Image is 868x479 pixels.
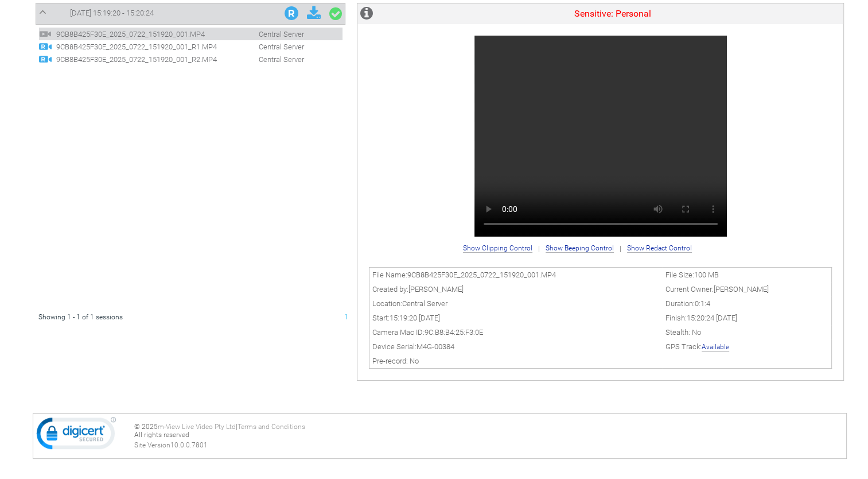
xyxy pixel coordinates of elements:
[39,40,52,53] img: R_regular.svg
[39,41,310,50] a: 9CB8B425F30E_2025_0722_151920_001_R1.MP4 Central Server
[425,328,483,337] span: 9C:B8:B4:25:F3:0E
[663,339,831,354] td: GPS Track:
[134,423,843,449] div: © 2025 | All rights reserved
[702,343,729,351] a: Available
[369,339,663,354] td: Device Serial:
[38,313,123,321] span: Showing 1 - 1 of 1 sessions
[70,9,154,17] span: [DATE] 15:19:20 - 15:20:24
[663,282,831,296] td: Current Owner:
[230,30,310,38] span: Central Server
[665,328,690,337] span: Stealth:
[410,357,419,365] span: No
[369,296,663,311] td: Location:
[36,416,116,455] img: DigiCert Secured Site Seal
[369,325,663,339] td: Camera Mac ID:
[53,43,228,51] span: 9CB8B425F30E_2025_0722_151920_001_R1.MP4
[417,342,454,351] span: M4G-00384
[390,314,440,322] span: 15:19:20 [DATE]
[463,244,532,253] span: Show Clipping Control
[230,55,310,64] span: Central Server
[382,3,843,24] td: Sensitive: Personal
[344,313,348,321] span: 1
[538,244,540,253] span: |
[687,314,737,322] span: 15:20:24 [DATE]
[238,423,305,431] a: Terms and Conditions
[53,30,228,38] span: 9CB8B425F30E_2025_0722_151920_001.MP4
[39,28,52,40] img: video24.svg
[663,311,831,325] td: Finish:
[39,54,310,63] a: 9CB8B425F30E_2025_0722_151920_001_R2.MP4 Central Server
[663,267,831,282] td: File Size:
[134,441,843,449] div: Site Version
[372,357,408,365] span: Pre-record:
[546,244,614,253] span: Show Beeping Control
[285,6,298,20] img: R_Indication.svg
[714,285,769,293] span: [PERSON_NAME]
[695,299,710,308] span: 0:1:4
[627,244,692,253] span: Show Redact Control
[402,299,447,308] span: Central Server
[39,29,310,37] a: 9CB8B425F30E_2025_0722_151920_001.MP4 Central Server
[39,6,342,21] a: [DATE] 15:19:20 - 15:20:24
[158,423,236,431] a: m-View Live Video Pty Ltd
[663,296,831,311] td: Duration:
[39,53,52,65] img: R_regular.svg
[369,311,663,325] td: Start:
[694,271,719,279] span: 100 MB
[53,55,228,64] span: 9CB8B425F30E_2025_0722_151920_001_R2.MP4
[170,441,208,449] span: 10.0.0.7801
[369,267,663,282] td: File Name:
[408,285,464,293] span: [PERSON_NAME]
[620,244,621,253] span: |
[407,271,556,279] span: 9CB8B425F30E_2025_0722_151920_001.MP4
[692,328,701,337] span: No
[369,282,663,296] td: Created by:
[230,43,310,51] span: Central Server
